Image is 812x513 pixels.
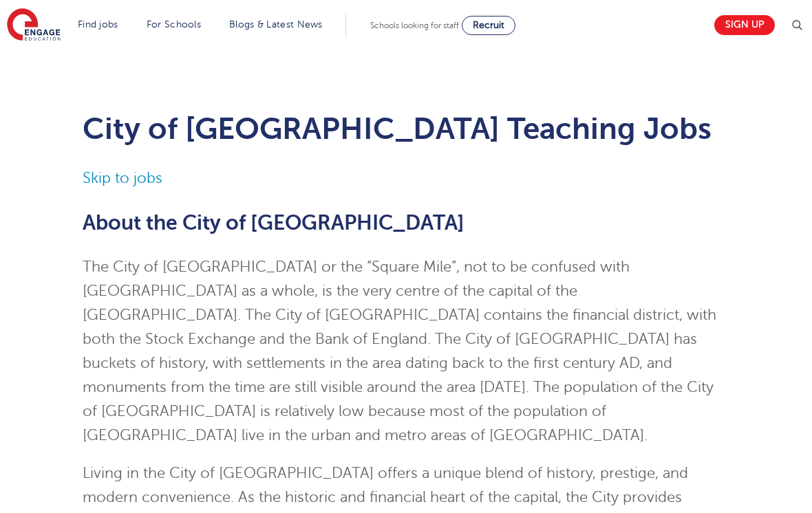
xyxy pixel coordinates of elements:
img: Engage Education [7,8,61,43]
h1: City of [GEOGRAPHIC_DATA] Teaching Jobs [83,111,729,146]
a: Sign up [714,15,775,35]
a: Recruit [462,16,515,35]
span: Schools looking for staff [370,21,459,30]
a: For Schools [147,19,201,30]
span: Recruit [473,20,504,30]
p: The City of [GEOGRAPHIC_DATA] or the “Square Mile”, not to be confused with [GEOGRAPHIC_DATA] as ... [83,255,729,448]
a: Skip to jobs [83,170,162,186]
a: Blogs & Latest News [229,19,323,30]
h2: About the City of [GEOGRAPHIC_DATA] [83,211,729,234]
a: Find jobs [78,19,118,30]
